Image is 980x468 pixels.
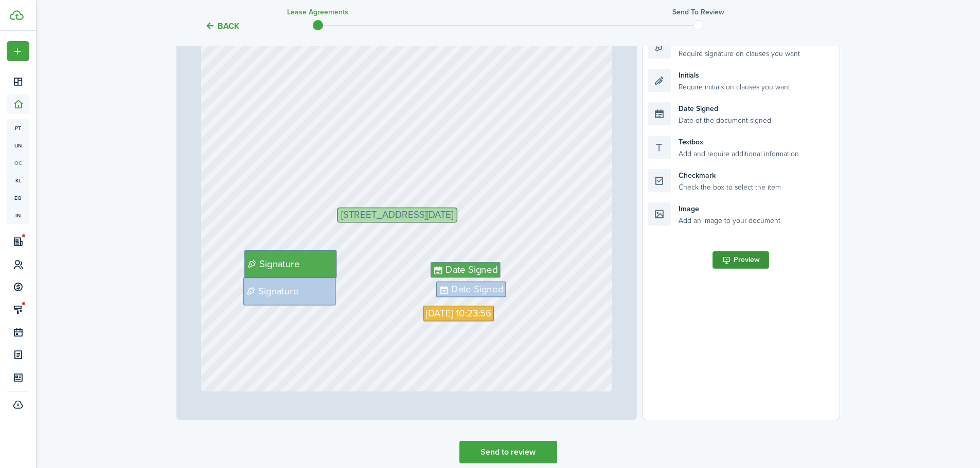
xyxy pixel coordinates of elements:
a: un [7,137,29,154]
div: Jonathan Salomon's Date Signed [436,282,506,297]
button: Send to review [459,441,557,463]
button: Open menu [7,41,29,61]
img: TenantCloud [10,10,24,20]
div: Jonathan Salomon's Signature [243,277,336,305]
h3: Lease Agreements [287,7,348,17]
a: eq [7,189,29,207]
a: in [7,207,29,224]
a: kl [7,172,29,189]
a: oc [7,154,29,172]
div: My Date Signed [423,306,494,322]
h3: Send to review [672,7,724,17]
span: [DATE] 10:23:56 [426,306,491,321]
span: Signature [259,257,299,271]
button: Preview [712,251,769,269]
a: pt [7,119,29,137]
div: Julyssa Morales's Date Signed [431,262,501,278]
button: Back [205,21,239,31]
span: Date Signed [446,263,497,277]
span: Signature [258,284,298,298]
div: Julyssa Morales's Signature [244,250,337,278]
span: [STREET_ADDRESS][DATE] [341,210,453,220]
span: Date Signed [451,282,503,296]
